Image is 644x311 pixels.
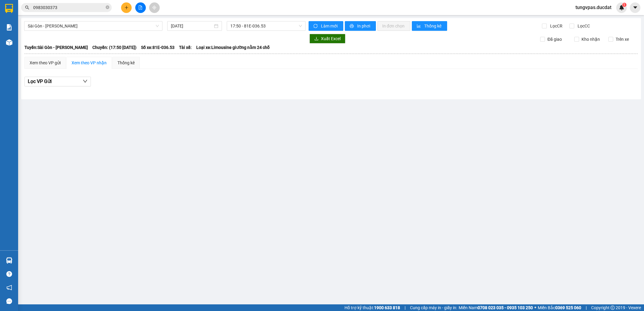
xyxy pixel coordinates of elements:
span: question-circle [6,271,12,277]
img: logo-vxr [5,4,13,13]
span: Sài Gòn - Gia Lai [28,21,159,30]
button: syncLàm mới [309,21,343,31]
div: Thống kê [117,59,135,66]
span: copyright [610,306,615,310]
strong: 1900 633 818 [374,305,400,310]
span: tungvpas.ducdat [571,4,616,11]
span: aim [152,5,156,10]
span: Chuyến: (17:50 [DATE]) [92,44,136,51]
span: | [586,304,587,311]
span: Thống kê [424,23,442,29]
span: close-circle [106,5,109,11]
span: Kho nhận [579,36,602,43]
input: 13/10/2025 [171,23,213,29]
span: Hỗ trợ kỹ thuật: [344,304,400,311]
span: sync [313,24,319,29]
img: warehouse-icon [6,257,12,264]
span: Miền Nam [459,304,533,311]
strong: 0369 525 060 [555,305,581,310]
span: | [405,304,405,311]
span: Số xe: 81E-036.53 [141,44,175,51]
img: warehouse-icon [6,39,12,46]
button: downloadXuất Excel [309,34,345,43]
span: down [83,79,88,84]
span: In phơi [357,23,371,29]
span: Làm mới [321,23,338,29]
img: solution-icon [6,24,12,30]
sup: 1 [622,3,626,7]
span: Miền Bắc [538,304,581,311]
img: icon-new-feature [619,5,624,10]
span: Lọc CR [548,23,563,29]
span: printer [350,24,355,29]
button: In đơn chọn [377,21,410,31]
input: Tìm tên, số ĐT hoặc mã đơn [33,4,104,11]
span: 17:50 - 81E-036.53 [230,21,302,30]
span: Lọc CC [575,23,591,29]
span: Trên xe [613,36,631,43]
button: Lọc VP Gửi [24,77,91,86]
button: bar-chartThống kê [412,21,447,31]
button: printerIn phơi [345,21,376,31]
button: aim [149,2,160,13]
span: plus [124,5,129,10]
span: search [25,5,29,10]
span: Lọc VP Gửi [28,78,52,85]
span: file-add [138,5,143,10]
strong: 0708 023 035 - 0935 103 250 [478,305,533,310]
div: Xem theo VP gửi [30,59,61,66]
span: ⚪️ [534,306,536,309]
span: Loại xe: Limousine giường nằm 24 chỗ [196,44,270,51]
button: plus [121,2,132,13]
span: Đã giao [545,36,564,43]
span: Tài xế: [179,44,192,51]
span: bar-chart [417,24,422,29]
span: 1 [623,3,625,7]
span: close-circle [106,5,109,9]
div: Xem theo VP nhận [72,59,107,66]
span: Cung cấp máy in - giấy in: [410,304,457,311]
span: caret-down [633,5,638,10]
span: notification [6,285,12,290]
span: message [6,298,12,304]
button: file-add [135,2,146,13]
button: caret-down [630,2,640,13]
b: Tuyến: Sài Gòn - [PERSON_NAME] [24,45,88,50]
